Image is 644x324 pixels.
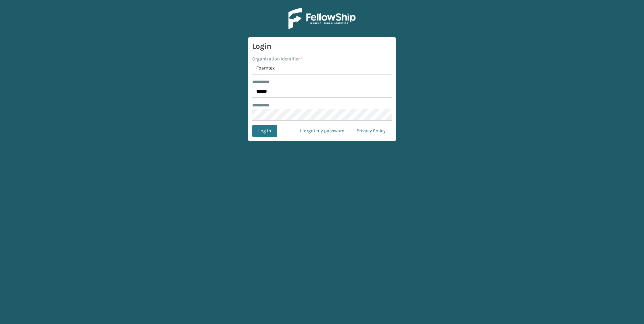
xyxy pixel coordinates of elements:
[351,125,392,137] a: Privacy Policy
[252,55,303,62] label: Organization Identifier
[252,41,392,51] h3: Login
[252,125,277,137] button: Log In
[294,125,351,137] a: I forgot my password
[288,8,356,29] img: Logo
